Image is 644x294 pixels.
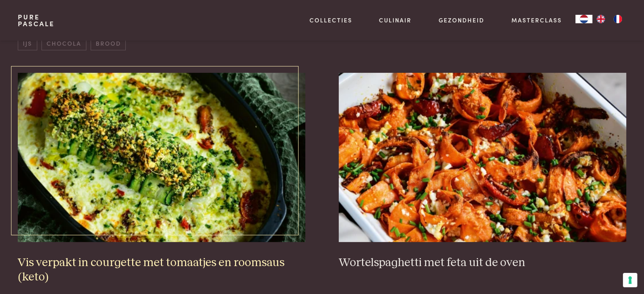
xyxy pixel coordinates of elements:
aside: Language selected: Nederlands [575,15,626,23]
span: chocola [41,36,86,50]
h3: Wortelspaghetti met feta uit de oven [339,256,626,270]
a: Collecties [310,16,352,25]
img: Vis verpakt in courgette met tomaatjes en roomsaus (keto) [18,73,305,242]
a: EN [592,15,609,23]
span: brood [91,36,126,50]
a: PurePascale [18,14,55,27]
span: ijs [18,36,37,50]
a: Masterclass [511,16,562,25]
button: Uw voorkeuren voor toestemming voor trackingtechnologieën [623,273,637,287]
a: Culinair [379,16,412,25]
h3: Vis verpakt in courgette met tomaatjes en roomsaus (keto) [18,256,305,285]
a: NL [575,15,592,23]
ul: Language list [592,15,626,23]
img: Wortelspaghetti met feta uit de oven [339,73,626,242]
a: Gezondheid [439,16,484,25]
a: FR [609,15,626,23]
a: Wortelspaghetti met feta uit de oven Wortelspaghetti met feta uit de oven [339,73,626,270]
div: Language [575,15,592,23]
a: Vis verpakt in courgette met tomaatjes en roomsaus (keto) Vis verpakt in courgette met tomaatjes ... [18,73,305,285]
